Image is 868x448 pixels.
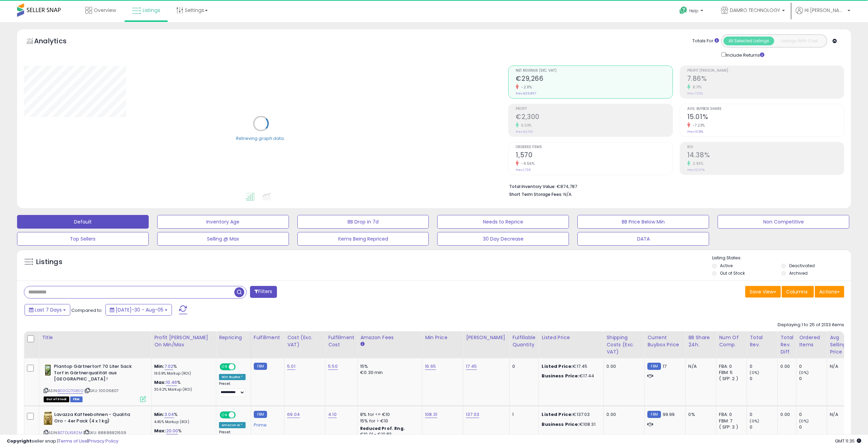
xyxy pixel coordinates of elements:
[542,373,579,379] b: Business Price:
[789,270,808,276] label: Archived
[154,379,166,386] b: Max:
[71,307,103,314] span: Compared to:
[220,412,229,418] span: ON
[157,215,289,229] button: Inventory Age
[542,363,573,370] b: Listed Price:
[692,38,719,44] div: Totals For
[154,363,211,376] div: %
[235,412,246,418] span: OFF
[830,363,852,370] div: N/A
[774,37,825,45] button: Listings With Cost
[799,334,824,348] div: Ordered Items
[58,438,87,444] a: Terms of Use
[328,334,354,348] div: Fulfillment Cost
[143,7,160,14] span: Listings
[799,424,827,430] div: 0
[577,232,709,246] button: DATA
[254,411,267,418] small: FBM
[647,411,661,418] small: FBM
[297,232,429,246] button: Items Being Repriced
[799,411,827,418] div: 0
[719,363,741,370] div: FBA: 0
[512,411,533,418] div: 1
[151,331,216,358] th: The percentage added to the cost of goods (COGS) that forms the calculator for Min & Max prices.
[687,113,844,122] h2: 15.01%
[35,306,62,313] span: Last 7 Days
[34,36,80,47] h5: Analytics
[254,420,279,428] div: Prime
[36,257,62,267] h5: Listings
[84,388,119,393] span: | SKU: 10006807
[360,334,419,341] div: Amazon Fees
[830,411,852,418] div: N/A
[154,371,211,376] p: 19.59% Markup (ROI)
[297,215,429,229] button: BB Drop in 7d
[425,411,437,418] a: 108.31
[689,8,698,14] span: Help
[690,123,705,128] small: -7.23%
[815,286,844,298] button: Actions
[542,411,598,418] div: €137.03
[718,215,849,229] button: Non Competitive
[782,286,814,298] button: Columns
[360,363,417,370] div: 15%
[563,191,572,198] span: N/A
[796,7,850,22] a: Hi [PERSON_NAME]
[512,363,533,370] div: 0
[512,334,536,348] div: Fulfillable Quantity
[687,130,703,134] small: Prev: 16.18%
[360,341,364,347] small: Amazon Fees.
[466,411,479,418] a: 137.03
[54,411,137,426] b: Lavazza Kaffeebohnen - Qualita Oro - 4er Pack (4 x 1 kg)
[730,7,780,14] span: DAMRO TECHNOLOGY
[750,363,777,370] div: 0
[7,438,32,444] strong: Copyright
[154,428,211,440] div: %
[219,381,246,397] div: Preset:
[799,363,827,370] div: 0
[58,430,82,436] a: B07DLX5R2M
[516,113,672,122] h2: €2,300
[250,286,277,298] button: Filters
[719,370,741,376] div: FBM: 5
[719,376,741,382] div: ( SFP: 2 )
[254,363,267,370] small: FBM
[542,363,598,370] div: €17.45
[287,334,322,348] div: Cost (Exc. VAT)
[835,438,861,444] span: 2025-08-13 11:35 GMT
[786,288,808,295] span: Columns
[516,145,672,149] span: Ordered Items
[719,418,741,424] div: FBM: 7
[750,411,777,418] div: 0
[44,396,69,402] span: All listings that are currently out of stock and unavailable for purchase on Amazon
[154,428,166,434] b: Max:
[606,363,639,370] div: 0.00
[799,370,809,375] small: (0%)
[360,418,417,424] div: 15% for > €10
[220,364,229,370] span: ON
[519,161,534,166] small: -9.56%
[780,411,791,418] div: 0.00
[687,151,844,160] h2: 14.38%
[509,182,839,190] li: €874,787
[712,255,851,261] p: Listing States:
[690,85,702,90] small: 8.71%
[799,418,809,424] small: (0%)
[25,304,70,316] button: Last 7 Days
[509,184,556,189] b: Total Inventory Value:
[687,69,844,73] span: Profit [PERSON_NAME]
[719,411,741,418] div: FBA: 0
[219,374,246,380] div: Win BuyBox *
[805,7,845,14] span: Hi [PERSON_NAME]
[720,263,733,269] label: Active
[723,37,774,45] button: All Selected Listings
[688,363,711,370] div: N/A
[687,107,844,111] span: Avg. Buybox Share
[166,428,178,434] a: 20.00
[360,411,417,418] div: 8% for <= €10
[466,363,477,370] a: 17.45
[799,376,827,382] div: 0
[437,232,569,246] button: 30 Day Decrease
[647,363,661,370] small: FBM
[328,363,338,370] a: 5.50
